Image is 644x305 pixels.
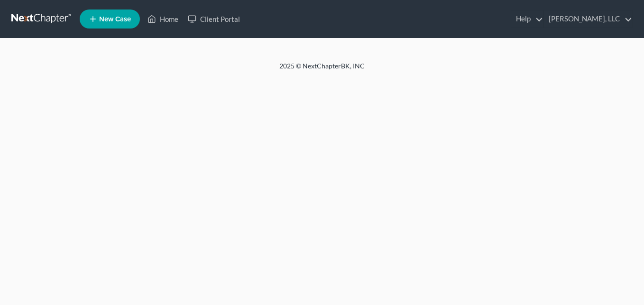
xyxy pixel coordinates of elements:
a: Help [511,10,543,28]
a: Home [143,10,183,28]
a: [PERSON_NAME], LLC [544,10,632,28]
a: Client Portal [183,10,245,28]
new-legal-case-button: New Case [80,10,140,29]
div: 2025 © NextChapterBK, INC [52,61,592,78]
